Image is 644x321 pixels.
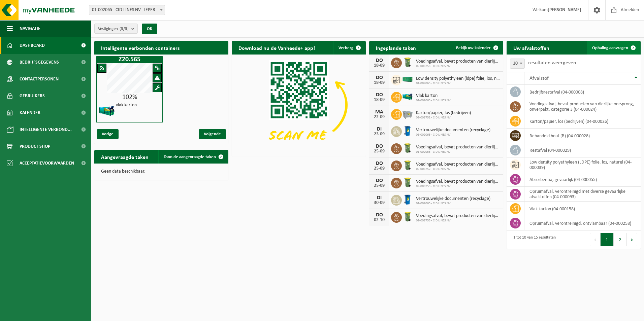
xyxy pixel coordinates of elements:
span: 01-002065 - CID LINES NV - IEPER [89,5,165,15]
div: MA [373,109,386,115]
img: WB-0140-HPE-GN-50 [402,211,413,222]
td: voedingsafval, bevat producten van dierlijke oorsprong, onverpakt, categorie 3 (04-000024) [524,99,641,114]
h2: Aangevraagde taken [94,150,155,163]
span: Contactpersonen [20,71,59,87]
div: 02-10 [373,218,386,222]
td: vlak karton (04-000158) [524,202,641,216]
span: 02-008752 - CID LINES NV [416,167,500,171]
span: Voedingsafval, bevat producten van dierlijke oorsprong, onverpakt, categorie 3 [416,59,500,64]
button: Previous [590,233,601,246]
span: Toon de aangevraagde taken [164,155,216,159]
div: DO [373,212,386,218]
a: Bekijk uw kalender [451,41,503,55]
td: absorbentia, gevaarlijk (04-000055) [524,172,641,187]
button: OK [142,24,157,34]
div: 1 tot 10 van 15 resultaten [510,232,556,247]
img: WB-0240-HPE-BE-09 [402,125,413,137]
img: HK-XZ-20-GN-12 [98,102,115,119]
h2: Uw afvalstoffen [507,41,556,54]
div: 18-09 [373,98,386,102]
span: Vorige [97,129,119,139]
td: low density polyethyleen (LDPE) folie, los, naturel (04-000039) [524,157,641,172]
div: 25-09 [373,183,386,188]
h2: Download nu de Vanheede+ app! [232,41,322,54]
img: WB-0240-HPE-BE-09 [402,194,413,205]
div: 25-09 [373,166,386,171]
span: Verberg [339,46,353,50]
span: 01-002065 - CID LINES NV [416,150,500,154]
span: Bekijk uw kalender [456,46,491,50]
div: 22-09 [373,115,386,119]
img: WB-0140-HPE-GN-50 [402,159,413,171]
td: restafval (04-000029) [524,143,641,157]
img: Download de VHEPlus App [232,55,366,155]
div: DO [373,178,386,183]
div: DO [373,58,386,63]
span: Gebruikers [20,87,45,104]
span: Intelligente verbond... [20,121,72,138]
span: Kalender [20,104,40,121]
span: 02-008753 - CID LINES NV [416,219,500,223]
span: 10 [510,59,525,69]
span: Bedrijfsgegevens [20,54,59,71]
span: Vertrouwelijke documenten (recyclage) [416,128,490,133]
div: DO [373,144,386,149]
span: 02-008752 - CID LINES NV [416,116,471,120]
button: Verberg [333,41,365,55]
span: 10 [510,59,524,68]
span: Dashboard [20,37,45,54]
div: 18-09 [373,80,386,85]
strong: [PERSON_NAME] [548,7,581,12]
h2: Ingeplande taken [369,41,423,54]
h2: Intelligente verbonden containers [94,41,228,54]
img: WB-2500-GAL-GY-01 [402,108,413,119]
count: (3/3) [120,27,129,31]
label: resultaten weergeven [528,60,576,66]
span: 01-002065 - CID LINES NV [416,133,490,137]
p: Geen data beschikbaar. [101,169,222,174]
h4: vlak karton [116,103,137,108]
a: Toon de aangevraagde taken [158,150,228,164]
img: HK-XC-40-GN-00 [402,76,413,82]
span: 02-008753 - CID LINES NV [416,184,500,188]
h1: Z20.565 [98,56,161,63]
span: Vlak karton [416,93,451,99]
span: Voedingsafval, bevat producten van dierlijke oorsprong, onverpakt, categorie 3 [416,162,500,167]
span: Afvalstof [529,76,549,81]
span: 01-002065 - CID LINES NV [416,81,500,85]
img: WB-0140-HPE-GN-50 [402,142,413,154]
span: Acceptatievoorwaarden [20,155,74,172]
span: Karton/papier, los (bedrijven) [416,110,471,116]
span: Product Shop [20,138,50,155]
td: bedrijfsrestafval (04-000008) [524,85,641,99]
img: WB-0140-HPE-GN-50 [402,57,413,68]
td: opruimafval, verontreinigd, ontvlambaar (04-000258) [524,216,641,230]
button: Next [627,233,637,246]
div: 25-09 [373,149,386,154]
span: 01-002065 - CID LINES NV [416,99,451,103]
a: Ophaling aanvragen [587,41,640,55]
span: Volgende [199,129,226,139]
div: DO [373,92,386,98]
img: WB-0140-HPE-GN-50 [402,177,413,188]
div: DO [373,161,386,166]
div: 18-09 [373,63,386,68]
span: 02-008753 - CID LINES NV [416,64,500,68]
span: Vestigingen [98,24,129,34]
td: opruimafval, verontreinigd met diverse gevaarlijke afvalstoffen (04-000093) [524,187,641,202]
div: DO [373,75,386,80]
td: behandeld hout (B) (04-000028) [524,129,641,143]
span: Voedingsafval, bevat producten van dierlijke oorsprong, onverpakt, categorie 3 [416,145,500,150]
span: Low density polyethyleen (ldpe) folie, los, naturel [416,76,500,81]
span: Voedingsafval, bevat producten van dierlijke oorsprong, onverpakt, categorie 3 [416,213,500,219]
span: Voedingsafval, bevat producten van dierlijke oorsprong, onverpakt, categorie 3 [416,179,500,184]
div: 102% [97,94,162,101]
div: DI [373,127,386,132]
button: Vestigingen(3/3) [94,24,138,34]
span: 01-002065 - CID LINES NV [416,202,490,206]
button: 1 [601,233,614,246]
img: HK-XZ-20-GN-12 [402,91,413,102]
button: 2 [614,233,627,246]
span: Vertrouwelijke documenten (recyclage) [416,196,490,202]
span: Navigatie [20,20,40,37]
